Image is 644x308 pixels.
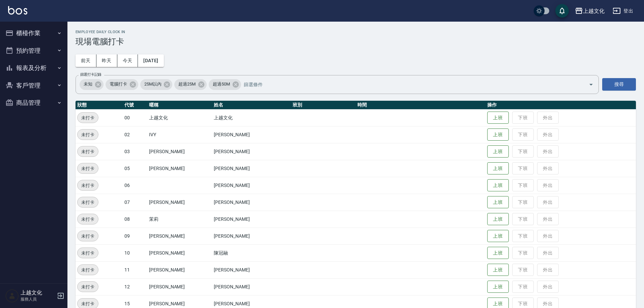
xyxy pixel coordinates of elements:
button: [DATE] [138,54,164,67]
span: 未打卡 [78,131,98,138]
div: 上越文化 [583,7,605,15]
button: 上越文化 [572,4,607,18]
button: 上班 [487,247,509,259]
th: 班別 [291,101,356,110]
button: 前天 [76,54,96,67]
td: [PERSON_NAME] [212,211,291,228]
button: 報表及分析 [3,59,65,77]
button: 今天 [117,54,138,67]
img: Logo [8,6,27,15]
button: Open [586,79,596,90]
div: 超過50M [209,79,241,90]
span: 電腦打卡 [106,81,131,88]
button: 預約管理 [3,42,65,60]
img: Person [5,289,19,303]
td: [PERSON_NAME] [212,278,291,295]
span: 未打卡 [78,266,98,274]
td: 陳冠融 [212,244,291,261]
p: 服務人員 [21,296,55,302]
div: 超過25M [174,79,207,90]
td: [PERSON_NAME] [147,160,212,177]
th: 操作 [486,101,636,110]
td: 08 [123,211,147,228]
div: 未知 [80,79,104,90]
span: 未打卡 [78,199,98,206]
span: 未打卡 [78,165,98,172]
td: 上越文化 [147,109,212,126]
td: [PERSON_NAME] [147,244,212,261]
span: 未打卡 [78,300,98,307]
td: 茉莉 [147,211,212,228]
button: 上班 [487,281,509,293]
button: 上班 [487,264,509,276]
button: 上班 [487,213,509,226]
button: 客戶管理 [3,77,65,94]
td: 09 [123,228,147,244]
td: 03 [123,143,147,160]
td: 10 [123,244,147,261]
span: 超過50M [209,81,234,88]
span: 未打卡 [78,148,98,155]
button: 昨天 [96,54,117,67]
div: 電腦打卡 [106,79,138,90]
span: 未打卡 [78,250,98,257]
td: [PERSON_NAME] [212,160,291,177]
span: 未打卡 [78,233,98,240]
h3: 現場電腦打卡 [76,37,636,46]
button: 商品管理 [3,94,65,112]
th: 姓名 [212,101,291,110]
label: 篩選打卡記錄 [80,72,101,77]
h5: 上越文化 [21,289,55,296]
td: [PERSON_NAME] [212,228,291,244]
button: 登出 [610,5,636,17]
td: [PERSON_NAME] [147,228,212,244]
button: save [555,4,569,18]
td: 06 [123,177,147,194]
input: 篩選條件 [242,78,577,90]
button: 上班 [487,230,509,242]
td: 07 [123,194,147,211]
th: 狀態 [76,101,123,110]
td: 上越文化 [212,109,291,126]
td: 05 [123,160,147,177]
td: 02 [123,126,147,143]
td: [PERSON_NAME] [212,143,291,160]
button: 上班 [487,128,509,141]
th: 代號 [123,101,147,110]
td: [PERSON_NAME] [212,261,291,278]
td: 12 [123,278,147,295]
div: 25M以內 [140,79,173,90]
span: 25M以內 [140,81,166,88]
button: 櫃檯作業 [3,24,65,42]
span: 未打卡 [78,182,98,189]
td: [PERSON_NAME] [147,261,212,278]
span: 未知 [80,81,96,88]
button: 上班 [487,145,509,158]
span: 未打卡 [78,216,98,223]
td: IVY [147,126,212,143]
td: [PERSON_NAME] [212,177,291,194]
button: 上班 [487,112,509,124]
td: [PERSON_NAME] [147,143,212,160]
td: [PERSON_NAME] [147,278,212,295]
h2: Employee Daily Clock In [76,30,636,34]
th: 暱稱 [147,101,212,110]
span: 未打卡 [78,114,98,121]
th: 時間 [356,101,486,110]
span: 超過25M [174,81,200,88]
button: 上班 [487,196,509,209]
button: 上班 [487,179,509,192]
button: 上班 [487,162,509,175]
td: [PERSON_NAME] [212,126,291,143]
td: 00 [123,109,147,126]
td: [PERSON_NAME] [147,194,212,211]
span: 未打卡 [78,283,98,290]
td: [PERSON_NAME] [212,194,291,211]
td: 11 [123,261,147,278]
button: 搜尋 [602,78,636,91]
